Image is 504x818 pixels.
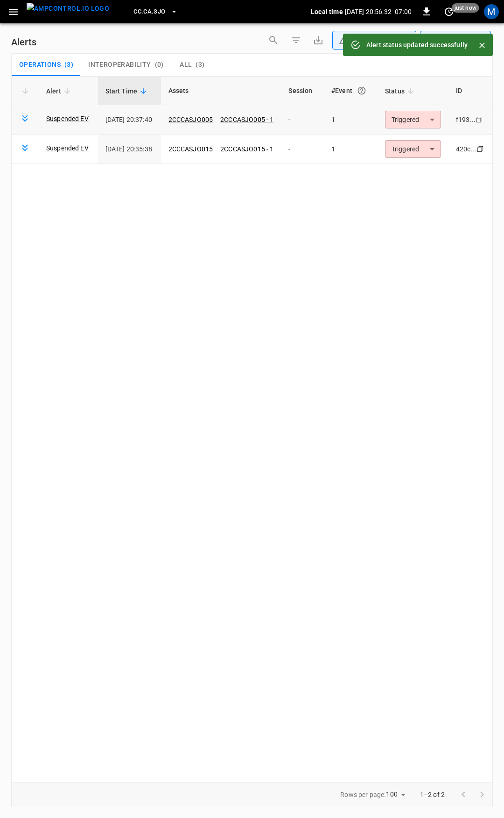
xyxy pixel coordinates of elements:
[98,135,161,164] td: [DATE] 20:35:38
[456,144,476,154] div: 420c...
[46,114,89,123] a: Suspended EV
[448,77,492,105] th: ID
[133,7,165,17] span: CC.CA.SJO
[366,36,468,53] div: Alert status updated successfully
[475,114,484,125] div: copy
[386,788,408,801] div: 100
[168,116,213,123] a: 2CCCASJO005
[180,61,192,69] span: All
[385,111,441,128] div: Triggered
[161,77,281,105] th: Assets
[46,143,89,153] a: Suspended EV
[130,3,181,21] button: CC.CA.SJO
[220,116,273,123] a: 2CCCASJO005 - 1
[46,85,73,97] span: Alert
[27,3,109,14] img: ampcontrol.io logo
[420,790,445,799] p: 1–2 of 2
[324,135,378,164] td: 1
[385,140,441,158] div: Triggered
[437,31,491,49] div: Last 24 hrs
[196,61,204,69] span: ( 3 )
[456,115,476,124] div: f193...
[220,145,273,153] a: 2CCCASJO015 - 1
[441,4,456,19] button: set refresh interval
[345,7,412,16] p: [DATE] 20:56:32 -07:00
[155,61,164,69] span: ( 0 )
[324,105,378,135] td: 1
[281,135,324,164] td: -
[64,61,73,69] span: ( 3 )
[168,145,213,153] a: 2CCCASJO015
[105,85,150,97] span: Start Time
[331,82,370,99] div: #Event
[484,4,499,19] div: profile-icon
[339,36,401,45] div: Unresolved
[385,85,417,97] span: Status
[281,105,324,135] td: -
[88,61,151,69] span: Interoperability
[340,790,385,799] p: Rows per page:
[11,35,36,50] h6: Alerts
[476,144,485,154] div: copy
[311,7,343,16] p: Local time
[98,105,161,135] td: [DATE] 20:37:40
[475,38,489,52] button: Close
[452,3,479,13] span: just now
[281,77,324,105] th: Session
[353,82,370,99] button: An event is a single occurrence of an issue. An alert groups related events for the same asset, m...
[19,61,61,69] span: Operations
